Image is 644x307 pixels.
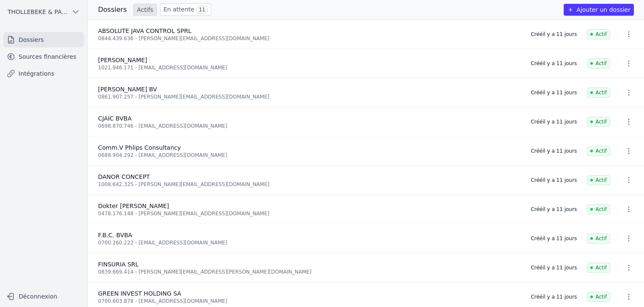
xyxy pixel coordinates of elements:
[531,235,577,242] div: Créé il y a 11 jours
[98,261,139,268] span: FINSURIA SRL
[564,4,634,16] button: Ajouter un dossier
[98,203,169,209] span: Dokter [PERSON_NAME]
[531,89,577,96] div: Créé il y a 11 jours
[3,290,84,303] button: Déconnexion
[587,204,610,214] span: Actif
[98,290,181,297] span: GREEN INVEST HOLDING SA
[98,239,521,246] div: 0700.260.222 - [EMAIL_ADDRESS][DOMAIN_NAME]
[531,264,577,271] div: Créé il y a 11 jours
[531,177,577,184] div: Créé il y a 11 jours
[98,181,521,188] div: 1008.642.325 - [PERSON_NAME][EMAIL_ADDRESS][DOMAIN_NAME]
[587,292,610,302] span: Actif
[98,5,127,15] h3: Dossiers
[98,93,521,100] div: 0861.907.257 - [PERSON_NAME][EMAIL_ADDRESS][DOMAIN_NAME]
[98,27,191,34] span: ABSOLUTE JAVA CONTROL SPRL
[587,146,610,156] span: Actif
[587,233,610,244] span: Actif
[531,148,577,154] div: Créé il y a 11 jours
[98,144,181,151] span: Comm.V Phlips Consultancy
[98,57,147,63] span: [PERSON_NAME]
[587,263,610,273] span: Actif
[587,88,610,98] span: Actif
[3,5,84,19] button: THOLLEBEKE & PARTNERS bvbvba BVBA
[587,29,610,39] span: Actif
[8,8,68,16] span: THOLLEBEKE & PARTNERS bvbvba BVBA
[160,3,211,16] a: En attente 11
[98,173,150,180] span: DANOR CONCEPT
[531,60,577,67] div: Créé il y a 11 jours
[98,64,521,71] div: 1021.946.171 - [EMAIL_ADDRESS][DOMAIN_NAME]
[587,58,610,69] span: Actif
[98,152,521,159] div: 0688.904.292 - [EMAIL_ADDRESS][DOMAIN_NAME]
[98,232,132,238] span: F.B.C. BVBA
[196,5,207,14] span: 11
[3,49,84,64] a: Sources financières
[98,269,521,275] div: 0839.669.414 - [PERSON_NAME][EMAIL_ADDRESS][PERSON_NAME][DOMAIN_NAME]
[98,123,521,129] div: 0698.870.746 - [EMAIL_ADDRESS][DOMAIN_NAME]
[3,32,84,47] a: Dossiers
[98,115,132,122] span: CJAIC BVBA
[531,206,577,213] div: Créé il y a 11 jours
[3,66,84,81] a: Intégrations
[531,118,577,125] div: Créé il y a 11 jours
[531,293,577,300] div: Créé il y a 11 jours
[587,117,610,127] span: Actif
[98,298,521,304] div: 0700.603.878 - [EMAIL_ADDRESS][DOMAIN_NAME]
[531,31,577,38] div: Créé il y a 11 jours
[98,35,521,42] div: 0844.439.636 - [PERSON_NAME][EMAIL_ADDRESS][DOMAIN_NAME]
[98,210,521,217] div: 0478.176.148 - [PERSON_NAME][EMAIL_ADDRESS][DOMAIN_NAME]
[134,4,157,16] a: Actifs
[587,175,610,185] span: Actif
[98,86,157,93] span: [PERSON_NAME] BV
